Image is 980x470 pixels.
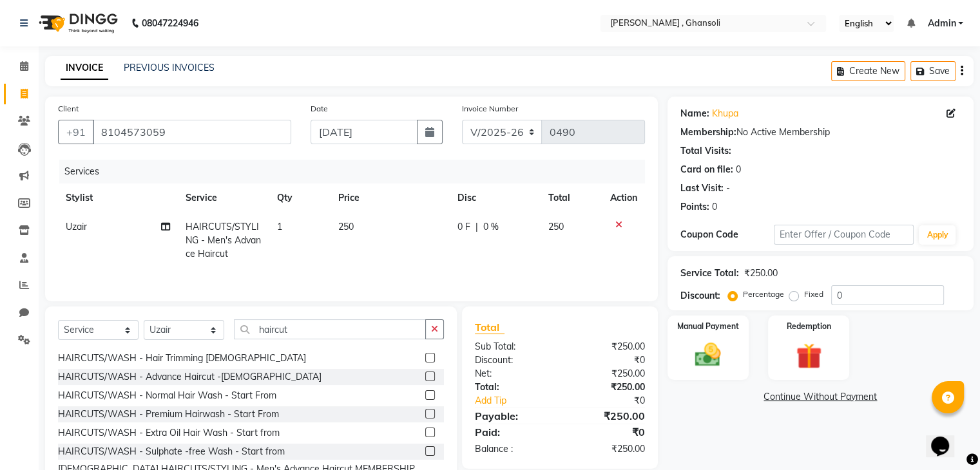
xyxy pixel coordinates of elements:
div: Balance : [465,442,560,456]
label: Percentage [743,288,784,300]
div: ₹0 [575,394,654,408]
div: ₹250.00 [560,367,655,381]
div: Total Visits: [680,144,731,158]
iframe: chat widget [926,418,967,457]
div: Payable: [465,408,560,424]
span: 250 [338,221,354,232]
th: Service [178,183,269,212]
img: _cash.svg [687,340,729,370]
div: ₹0 [560,424,655,440]
span: | [476,220,478,234]
b: 08047224946 [142,5,198,41]
div: Sub Total: [465,340,560,353]
div: HAIRCUTS/WASH - Hair Trimming [DEMOGRAPHIC_DATA] [58,352,306,365]
div: HAIRCUTS/WASH - Advance Haircut -[DEMOGRAPHIC_DATA] [58,370,322,384]
div: Paid: [465,424,560,440]
div: ₹250.00 [560,442,655,456]
button: +91 [58,120,94,144]
div: Total: [465,381,560,394]
img: logo [33,5,121,41]
label: Manual Payment [677,321,739,332]
th: Qty [269,183,331,212]
div: ₹0 [560,353,655,367]
div: Service Total: [680,267,739,280]
div: Coupon Code [680,228,774,241]
div: - [726,182,730,195]
label: Redemption [787,321,831,332]
th: Disc [450,183,541,212]
div: Points: [680,200,709,214]
button: Apply [919,225,956,245]
input: Search or Scan [234,319,426,339]
th: Total [541,183,602,212]
button: Create New [831,61,905,81]
div: HAIRCUTS/WASH - Extra Oil Hair Wash - Start from [58,426,280,440]
div: 0 [712,200,717,214]
span: 1 [277,221,282,232]
span: Total [475,321,504,334]
div: No Active Membership [680,126,961,139]
div: HAIRCUTS/WASH - Normal Hair Wash - Start From [58,389,276,402]
input: Enter Offer / Coupon Code [774,225,914,245]
div: Card on file: [680,163,733,176]
th: Stylist [58,183,178,212]
div: Name: [680,107,709,120]
span: 0 F [457,220,470,234]
span: 250 [548,221,564,232]
a: Continue Without Payment [670,390,971,404]
label: Invoice Number [462,103,518,115]
a: PREVIOUS INVOICES [124,62,215,73]
span: Admin [927,17,956,30]
div: ₹250.00 [560,340,655,353]
div: Services [59,160,655,183]
th: Price [331,183,450,212]
th: Action [602,183,645,212]
div: Net: [465,367,560,381]
input: Search by Name/Mobile/Email/Code [93,120,291,144]
label: Date [311,103,328,115]
span: 0 % [483,220,499,234]
button: Save [910,61,956,81]
span: HAIRCUTS/STYLING - Men's Advance Haircut [186,221,261,259]
img: _gift.svg [788,340,830,372]
div: HAIRCUTS/WASH - Premium Hairwash - Start From [58,408,279,421]
a: Add Tip [465,394,575,408]
a: INVOICE [61,57,108,80]
div: Discount: [680,289,720,303]
div: Membership: [680,126,736,139]
div: ₹250.00 [744,267,778,280]
div: Discount: [465,353,560,367]
div: ₹250.00 [560,381,655,394]
label: Client [58,103,79,115]
div: ₹250.00 [560,408,655,424]
div: HAIRCUTS/WASH - Sulphate -free Wash - Start from [58,445,285,458]
label: Fixed [804,288,823,300]
span: Uzair [66,221,87,232]
div: 0 [736,163,741,176]
div: Last Visit: [680,182,724,195]
a: Khupa [712,107,738,120]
